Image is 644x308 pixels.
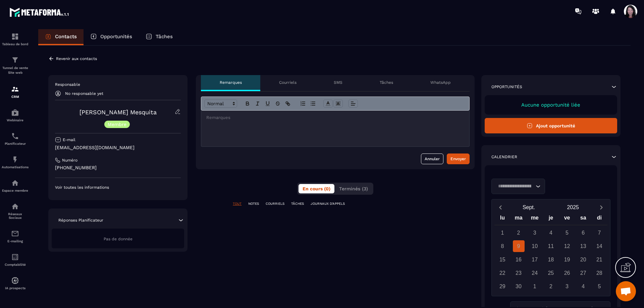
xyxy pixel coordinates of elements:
[551,201,595,213] button: Open years overlay
[55,185,181,190] p: Voir toutes les informations
[529,254,541,265] div: 17
[2,127,29,150] a: schedulerschedulerPlanificateur
[2,142,29,145] p: Planificateur
[279,80,297,85] p: Courriels
[447,153,470,164] button: Envoyer
[11,156,19,164] img: automations
[513,267,525,279] div: 23
[55,165,181,171] p: [PHONE_NUMBER]
[2,95,29,99] p: CRM
[496,183,534,190] input: Search for option
[299,184,334,193] button: En cours (0)
[494,227,607,292] div: Calendar days
[511,213,527,225] div: ma
[311,201,345,206] p: JOURNAUX D'APPELS
[84,29,139,45] a: Opportunités
[593,267,605,279] div: 28
[577,240,589,252] div: 13
[233,201,241,206] p: TOUT
[450,156,466,162] div: Envoyer
[55,82,181,87] p: Responsable
[561,281,573,292] div: 3
[62,158,77,163] p: Numéro
[545,267,557,279] div: 25
[496,240,508,252] div: 8
[496,254,508,265] div: 15
[11,202,19,210] img: social-network
[2,286,29,290] p: IA prospects
[65,91,103,96] p: No responsable yet
[56,56,97,61] p: Revenir aux contacts
[513,254,525,265] div: 16
[494,213,607,292] div: Calendar wrapper
[529,281,541,292] div: 1
[2,174,29,197] a: automationsautomationsEspace membre
[11,132,19,140] img: scheduler
[491,154,517,160] p: Calendrier
[2,212,29,220] p: Réseaux Sociaux
[55,34,77,40] p: Contacts
[593,240,605,252] div: 14
[11,253,19,261] img: accountant
[11,230,19,238] img: email
[303,186,330,191] span: En cours (0)
[266,201,284,206] p: COURRIELS
[220,80,242,85] p: Remarques
[529,267,541,279] div: 24
[561,254,573,265] div: 19
[2,225,29,248] a: emailemailE-mailing
[2,66,29,75] p: Tunnel de vente Site web
[11,56,19,64] img: formation
[2,239,29,243] p: E-mailing
[577,227,589,239] div: 6
[430,80,451,85] p: WhatsApp
[11,109,19,117] img: automations
[11,179,19,187] img: automations
[2,104,29,127] a: automationsautomationsWebinaire
[11,276,19,285] img: automations
[100,34,132,40] p: Opportunités
[491,84,522,89] p: Opportunités
[156,34,173,40] p: Tâches
[593,227,605,239] div: 7
[38,29,84,45] a: Contacts
[9,6,70,18] img: logo
[577,267,589,279] div: 27
[577,281,589,292] div: 4
[545,240,557,252] div: 11
[108,122,126,127] p: Membre
[2,150,29,174] a: automationsautomationsAutomatisations
[55,144,181,151] p: [EMAIL_ADDRESS][DOMAIN_NAME]
[593,281,605,292] div: 5
[577,254,589,265] div: 20
[545,281,557,292] div: 2
[58,218,103,223] p: Réponses Planificateur
[496,281,508,292] div: 29
[2,189,29,192] p: Espace membre
[2,248,29,271] a: accountantaccountantComptabilité
[79,109,157,116] a: [PERSON_NAME] Mesquita
[491,102,610,108] p: Aucune opportunité liée
[561,227,573,239] div: 5
[104,237,132,241] span: Pas de donnée
[2,197,29,225] a: social-networksocial-networkRéseaux Sociaux
[513,240,525,252] div: 9
[529,240,541,252] div: 10
[616,281,636,301] div: Ouvrir le chat
[496,227,508,239] div: 1
[593,254,605,265] div: 21
[591,213,607,225] div: di
[248,201,259,206] p: NOTES
[513,227,525,239] div: 2
[2,165,29,169] p: Automatisations
[339,186,368,191] span: Terminés (3)
[561,240,573,252] div: 12
[559,213,575,225] div: ve
[2,27,29,51] a: formationformationTableau de bord
[63,137,75,142] p: E-mail
[11,85,19,93] img: formation
[2,80,29,104] a: formationformationCRM
[2,42,29,46] p: Tableau de bord
[561,267,573,279] div: 26
[543,213,559,225] div: je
